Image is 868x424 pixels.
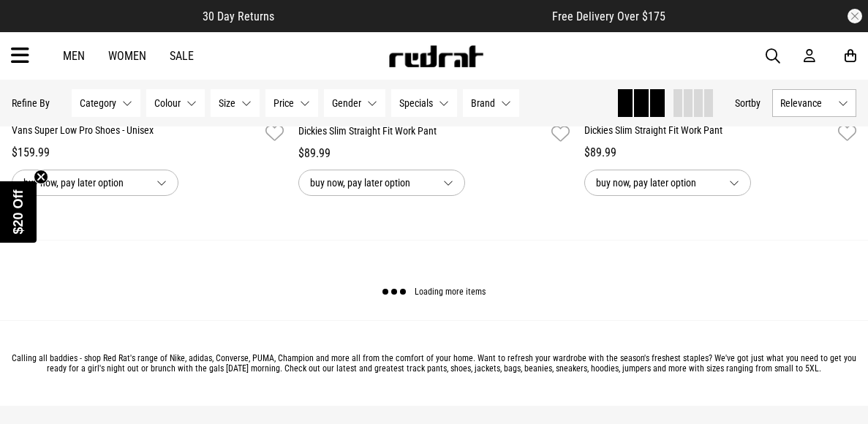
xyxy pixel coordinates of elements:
button: Gender [324,89,385,117]
span: Category [80,97,116,109]
button: Size [211,89,260,117]
a: Dickies Slim Straight Fit Work Pant [584,123,832,144]
button: Brand [463,89,519,117]
p: Calling all baddies - shop Red Rat's range of Nike, adidas, Converse, PUMA, Champion and more all... [12,353,856,374]
span: Brand [471,97,495,109]
a: Dickies Slim Straight Fit Work Pant [298,124,546,145]
button: Close teaser [34,170,48,184]
span: by [751,97,761,109]
span: buy now, pay later option [310,174,431,192]
img: Redrat logo [388,45,484,67]
a: Vans Super Low Pro Shoes - Unisex [12,123,260,144]
a: Men [63,49,85,63]
span: buy now, pay later option [23,174,145,192]
span: 30 Day Returns [203,10,274,23]
span: Specials [399,97,433,109]
span: buy now, pay later option [596,174,717,192]
div: $159.99 [12,144,284,162]
span: Loading more items [415,287,486,298]
button: buy now, pay later option [12,170,178,196]
button: Sortby [735,94,761,112]
span: Price [273,97,294,109]
span: Gender [332,97,361,109]
a: Sale [170,49,194,63]
button: buy now, pay later option [584,170,751,196]
p: Refine By [12,97,50,109]
button: buy now, pay later option [298,170,465,196]
button: Category [72,89,140,117]
iframe: Customer reviews powered by Trustpilot [303,9,523,23]
span: Size [219,97,235,109]
span: $20 Off [11,189,26,234]
a: Women [108,49,146,63]
button: Relevance [772,89,856,117]
button: Open LiveChat chat widget [12,6,56,50]
span: Free Delivery Over $175 [552,10,665,23]
button: Colour [146,89,205,117]
div: $89.99 [298,145,570,162]
span: Relevance [780,97,832,109]
span: Colour [154,97,181,109]
button: Specials [391,89,457,117]
button: Price [265,89,318,117]
div: $89.99 [584,144,856,162]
